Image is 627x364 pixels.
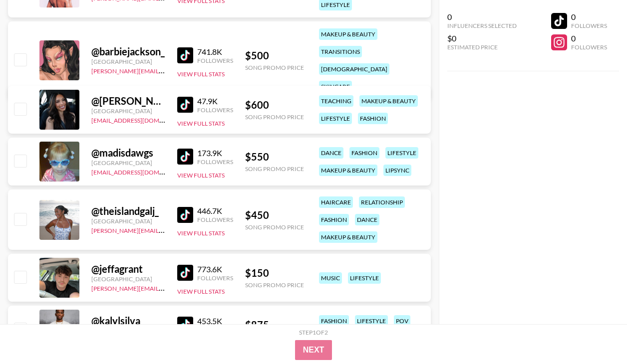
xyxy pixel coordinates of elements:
div: makeup & beauty [319,28,377,40]
div: [GEOGRAPHIC_DATA] [91,58,165,65]
div: Followers [197,106,233,114]
div: [GEOGRAPHIC_DATA] [91,107,165,115]
div: [DEMOGRAPHIC_DATA] [319,63,389,75]
div: [GEOGRAPHIC_DATA] [91,159,165,167]
div: lifestyle [355,315,388,327]
div: 0 [571,33,607,43]
div: dance [355,214,379,225]
div: fashion [319,214,349,225]
div: $ 550 [245,151,304,163]
div: makeup & beauty [319,165,377,176]
div: teaching [319,95,353,107]
div: 173.9K [197,148,233,158]
div: lipsync [383,165,411,176]
div: haircare [319,196,353,208]
div: [GEOGRAPHIC_DATA] [91,275,165,283]
div: fashion [319,315,349,327]
div: 453.5K [197,316,233,326]
a: [PERSON_NAME][EMAIL_ADDRESS][DOMAIN_NAME] [91,283,239,292]
div: 47.9K [197,96,233,106]
div: @ kalylsilva [91,315,165,327]
div: $ 450 [245,209,304,221]
div: lifestyle [348,272,381,284]
div: Song Promo Price [245,113,304,121]
div: @ madisdawgs [91,147,165,159]
a: [EMAIL_ADDRESS][DOMAIN_NAME] [91,167,192,176]
a: [EMAIL_ADDRESS][DOMAIN_NAME] [91,115,192,124]
button: View Full Stats [177,229,225,237]
div: Estimated Price [447,43,517,51]
div: music [319,272,342,284]
div: Song Promo Price [245,64,304,71]
div: 773.6K [197,264,233,274]
div: $0 [447,33,517,43]
div: Song Promo Price [245,281,304,289]
div: 0 [571,12,607,22]
div: skincare [319,81,352,92]
img: TikTok [177,317,193,333]
div: $ 875 [245,319,304,331]
div: $ 600 [245,99,304,111]
div: Song Promo Price [245,223,304,231]
div: pov [394,315,410,327]
div: Followers [197,158,233,166]
div: 0 [447,12,517,22]
img: TikTok [177,207,193,223]
div: Influencers Selected [447,22,517,29]
div: makeup & beauty [319,231,377,243]
button: View Full Stats [177,172,225,179]
div: @ theislandgalj_ [91,205,165,217]
div: $ 150 [245,267,304,279]
div: Followers [197,274,233,282]
div: transitions [319,46,362,57]
button: Next [295,340,332,360]
div: @ jeffagrant [91,263,165,275]
img: TikTok [177,47,193,63]
div: @ barbiejackson_ [91,45,165,58]
button: View Full Stats [177,70,225,78]
div: fashion [358,113,388,124]
div: $ 500 [245,49,304,62]
div: lifestyle [385,147,418,159]
div: lifestyle [319,113,352,124]
div: Followers [571,43,607,51]
div: Song Promo Price [245,165,304,173]
div: Followers [197,57,233,64]
div: Step 1 of 2 [299,329,328,336]
button: View Full Stats [177,120,225,127]
a: [PERSON_NAME][EMAIL_ADDRESS][PERSON_NAME][PERSON_NAME][DOMAIN_NAME] [91,225,334,234]
div: Followers [571,22,607,29]
div: 741.8K [197,47,233,57]
a: [PERSON_NAME][EMAIL_ADDRESS][DOMAIN_NAME] [91,65,239,75]
div: [GEOGRAPHIC_DATA] [91,217,165,225]
img: TikTok [177,149,193,165]
div: fashion [349,147,379,159]
div: relationship [359,196,405,208]
img: TikTok [177,97,193,113]
div: dance [319,147,343,159]
button: View Full Stats [177,288,225,295]
div: @ [PERSON_NAME].[PERSON_NAME] [91,95,165,107]
div: makeup & beauty [359,95,418,107]
div: Followers [197,216,233,223]
div: 446.7K [197,206,233,216]
img: TikTok [177,265,193,281]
